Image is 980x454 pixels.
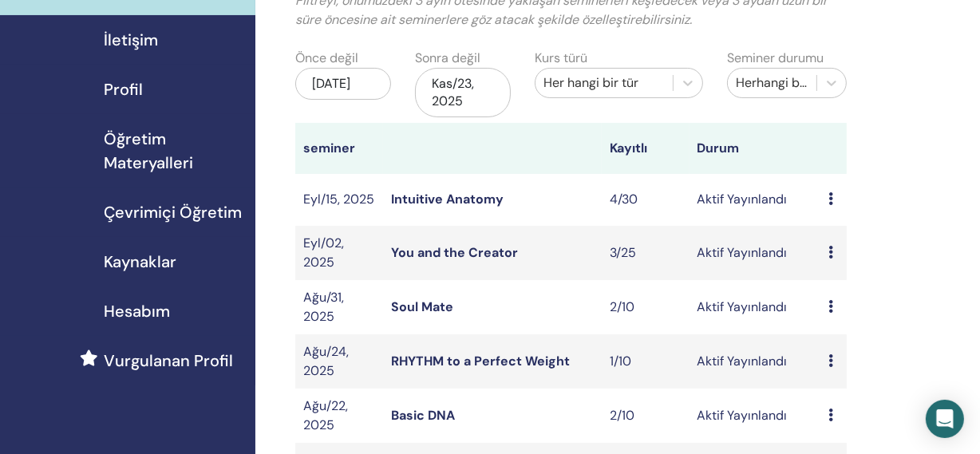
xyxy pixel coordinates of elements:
label: Seminer durumu [727,49,824,68]
div: [DATE] [295,68,391,100]
label: Önce değil [295,49,358,68]
div: Herhangi bir durum [736,73,808,93]
td: Aktif Yayınlandı [690,280,821,334]
td: 2/10 [602,280,690,334]
td: Aktif Yayınlandı [690,174,821,226]
td: 2/10 [602,389,690,443]
td: Aktif Yayınlandı [690,334,821,389]
td: 1/10 [602,334,690,389]
td: Aktif Yayınlandı [690,226,821,280]
td: 3/25 [602,226,690,280]
label: Kurs türü [535,49,587,68]
td: Eyl/15, 2025 [295,174,383,226]
th: seminer [295,123,383,174]
td: Aktif Yayınlandı [690,389,821,443]
div: Kas/23, 2025 [415,68,511,117]
a: You and the Creator [391,244,518,261]
span: Vurgulanan Profil [104,349,233,373]
th: Durum [690,123,821,174]
div: Her hangi bir tür [543,73,664,93]
td: Ağu/24, 2025 [295,334,383,389]
span: Hesabım [104,299,170,323]
span: Öğretim Materyalleri [104,127,243,175]
th: Kayıtlı [602,123,690,174]
span: Çevrimiçi Öğretim [104,200,242,224]
a: Intuitive Anatomy [391,191,504,207]
span: İletişim [104,28,158,52]
span: Profil [104,77,143,101]
td: 4/30 [602,174,690,226]
a: RHYTHM to a Perfect Weight [391,353,570,369]
div: Open Intercom Messenger [926,400,964,438]
a: Basic DNA [391,407,455,424]
a: Soul Mate [391,298,453,315]
label: Sonra değil [415,49,480,68]
td: Ağu/22, 2025 [295,389,383,443]
td: Ağu/31, 2025 [295,280,383,334]
span: Kaynaklar [104,250,176,274]
td: Eyl/02, 2025 [295,226,383,280]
